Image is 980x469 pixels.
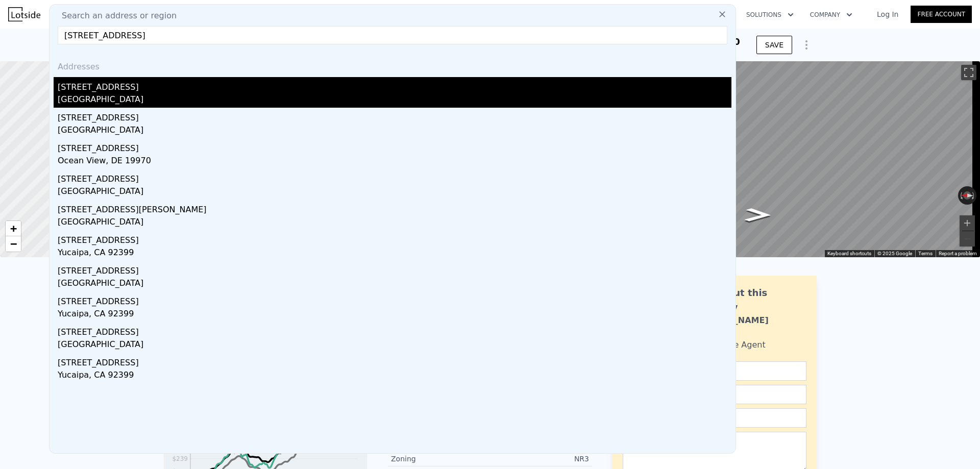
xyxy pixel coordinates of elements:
input: Enter an address, city, region, neighborhood or zip code [58,26,727,44]
span: − [10,237,17,250]
button: Rotate clockwise [971,186,977,205]
div: [STREET_ADDRESS] [58,353,731,369]
div: [STREET_ADDRESS] [58,261,731,277]
div: [GEOGRAPHIC_DATA] [58,124,731,138]
a: Zoom out [6,236,21,252]
div: Zoning [391,454,490,464]
button: Zoom out [960,231,975,246]
button: Rotate counterclockwise [958,186,964,205]
div: [STREET_ADDRESS] [58,230,731,246]
span: © 2025 Google [877,251,912,256]
div: [GEOGRAPHIC_DATA] [58,93,731,108]
div: [STREET_ADDRESS] [58,322,731,338]
div: [PERSON_NAME] Bahadur [693,314,806,339]
button: Keyboard shortcuts [827,250,871,257]
button: Reset the view [958,191,976,200]
div: [STREET_ADDRESS] [58,169,731,185]
a: Log In [865,9,911,19]
div: Yucaipa, CA 92399 [58,246,731,261]
div: [STREET_ADDRESS][PERSON_NAME] [58,200,731,216]
div: Yucaipa, CA 92399 [58,308,731,322]
button: Toggle fullscreen view [961,65,976,80]
div: [GEOGRAPHIC_DATA] [58,338,731,353]
span: + [10,222,17,235]
button: SAVE [756,36,792,54]
span: Search an address or region [54,10,177,22]
a: Report a problem [939,251,977,256]
div: Ask about this property [693,286,806,314]
path: Go South, 20th Ave [733,205,782,225]
div: Yucaipa, CA 92399 [58,369,731,383]
div: [STREET_ADDRESS] [58,108,731,124]
div: Ocean View, DE 19970 [58,155,731,169]
div: [GEOGRAPHIC_DATA] [58,216,731,230]
a: Free Account [911,6,972,23]
tspan: $239 [172,455,188,462]
div: [STREET_ADDRESS] [58,291,731,308]
div: NR3 [490,454,589,464]
div: [GEOGRAPHIC_DATA] [58,277,731,291]
img: Lotside [8,7,40,21]
a: Zoom in [6,221,21,236]
button: Zoom in [960,215,975,231]
div: [GEOGRAPHIC_DATA] [58,185,731,200]
a: Terms (opens in new tab) [918,251,933,256]
button: Company [802,6,861,24]
div: [STREET_ADDRESS] [58,77,731,93]
button: Show Options [796,35,817,55]
button: Solutions [738,6,802,24]
div: [STREET_ADDRESS] [58,138,731,155]
div: Addresses [54,53,731,77]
